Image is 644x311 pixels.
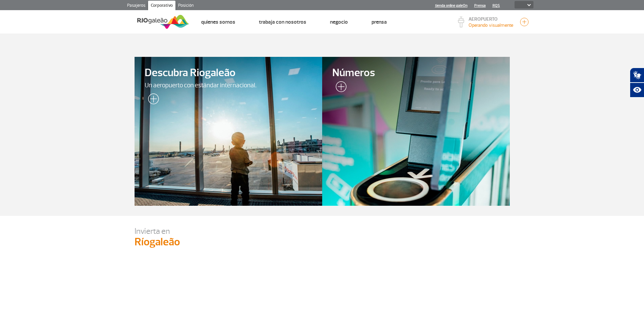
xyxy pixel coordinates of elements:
a: Prensa [474,3,486,8]
font: Invierta en [135,226,170,236]
font: Soluciones para pasajeros [332,262,452,276]
font: Posición [178,3,194,8]
font: Corporativo [151,3,173,8]
button: Recursos de asistencia abiertos. [630,83,644,97]
font: Un aeropuerto con estándar internacional. [145,81,257,89]
a: Quienes somos [201,19,235,25]
font: Pasajeros [127,3,145,8]
a: tienda online galeOn [435,3,468,8]
button: Traductor de lenguaje de señas abierto. [630,68,644,83]
font: Ríogaleão [135,235,180,249]
div: Complemento de accesibilidad Hand Talk. [630,68,644,97]
img: leer más [145,290,159,303]
font: Revelación de información financiera, indicadores, entre otros. [145,277,310,286]
font: RIOgaleão cuenta con un portafolio completo de soluciones personalizadas. [332,277,489,294]
font: Operando visualmente [469,22,513,28]
a: Trabaja con nosotros [259,19,306,25]
img: leer más [332,81,347,95]
a: Prensa [372,19,387,25]
a: Negocio [330,19,348,25]
img: leer más [145,93,159,107]
a: RQS [493,3,500,8]
font: Números [332,66,375,80]
font: Desarrollo del tráfico [145,262,240,276]
a: Pasajeros [124,1,148,12]
font: Descubra Riogaleão [145,66,236,80]
font: AEROPUERTO [469,16,498,22]
a: Descubra RiogaleãoUn aeropuerto con estándar internacional. [135,57,322,206]
a: Números [322,57,510,206]
a: Corporativo [148,1,175,12]
p: Visibilidad de 10000m [469,22,513,29]
a: Posición [175,1,196,12]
